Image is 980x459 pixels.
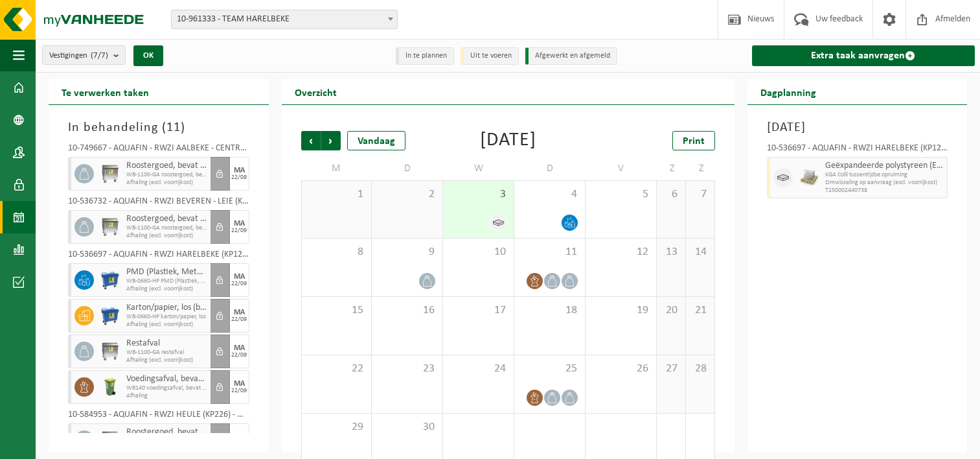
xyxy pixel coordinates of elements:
td: D [372,157,443,180]
img: WB-1100-GAL-GY-01 [100,217,120,237]
span: Karton/papier, los (bedrijven) [126,303,207,313]
div: MA [234,309,245,316]
div: MA [234,220,245,228]
span: 20 [663,303,679,318]
img: WB-0140-HPE-GN-50 [100,377,120,397]
span: WB-1100-GA roostergoed, bevat geen producten van dierlijke o [126,171,207,179]
span: 11 [521,245,578,259]
span: 19 [592,303,650,318]
td: W [443,157,514,180]
img: WB-0660-HPE-BE-01 [100,306,120,325]
span: 25 [521,362,578,376]
span: 16 [378,303,436,318]
div: MA [234,380,245,388]
span: Roostergoed, bevat geen producten van dierlijke oorsprong [126,427,207,438]
span: Afhaling [126,392,207,400]
div: MA [234,167,245,174]
div: 10-536732 - AQUAFIN - RWZI BEVEREN - LEIE (KP230) - BEVEREN-LEIE [68,197,249,210]
div: Vandaag [347,131,405,150]
span: 3 [450,187,507,202]
div: 22/09 [231,174,247,181]
span: 26 [592,362,650,376]
span: 22 [308,362,365,376]
span: 29 [308,420,365,434]
span: 5 [592,187,650,202]
div: 10-536697 - AQUAFIN - RWZI HARELBEKE (KP12) - [GEOGRAPHIC_DATA] [767,144,948,157]
span: KGA Colli tussentijdse opruiming [825,171,944,179]
a: Print [672,131,715,150]
span: 13 [663,245,679,259]
div: 22/09 [231,352,247,359]
span: Afhaling (excl. voorrijkost) [126,357,207,364]
span: 14 [692,245,708,259]
span: 24 [450,362,507,376]
span: 7 [692,187,708,202]
span: 23 [378,362,436,376]
div: [DATE] [480,131,536,150]
span: Afhaling (excl. voorrijkost) [126,179,207,187]
span: Vorige [301,131,321,150]
span: WB-0660-HP karton/papier, los [126,313,207,321]
div: MA [234,433,245,441]
li: In te plannen [396,47,454,65]
span: 9 [378,245,436,259]
span: WB-1100-GA restafval [126,349,207,357]
a: Extra taak aanvragen [752,45,975,66]
span: Afhaling (excl. voorrijkost) [126,285,207,293]
span: 1 [308,187,365,202]
td: Z [657,157,686,180]
span: 15 [308,303,365,318]
div: 22/09 [231,388,247,394]
span: Roostergoed, bevat geen producten van dierlijke oorsprong [126,161,207,171]
button: Vestigingen(7/7) [42,45,126,65]
span: 4 [521,187,578,202]
img: WB-1100-GAL-GY-01 [100,430,120,450]
h3: In behandeling ( ) [68,118,249,137]
span: WB-0660-HP PMD (Plastiek, Metaal, Drankkartons) (bedrijven) [126,277,207,285]
div: MA [234,273,245,281]
li: Uit te voeren [461,47,519,65]
td: V [586,157,657,180]
span: Volgende [321,131,341,150]
span: 10-961333 - TEAM HARELBEKE [172,10,397,29]
span: 27 [663,362,679,376]
span: Restafval [126,338,207,349]
td: D [514,157,586,180]
span: 21 [692,303,708,318]
span: Afhaling (excl. voorrijkost) [126,232,207,240]
h2: Dagplanning [747,79,829,104]
h3: [DATE] [767,118,948,137]
span: T250002440738 [825,187,944,194]
img: WB-1100-GAL-GY-01 [100,164,120,183]
button: OK [133,45,163,66]
div: 10-749667 - AQUAFIN - RWZI AALBEKE - CENTRUM (KP345) - [GEOGRAPHIC_DATA] [68,144,249,157]
span: PMD (Plastiek, Metaal, Drankkartons) (bedrijven) [126,267,207,277]
span: Print [683,136,705,147]
div: MA [234,344,245,352]
div: 22/09 [231,281,247,287]
span: Vestigingen [49,46,108,65]
div: 22/09 [231,316,247,323]
span: 6 [663,187,679,202]
span: 11 [166,121,181,134]
span: 10-961333 - TEAM HARELBEKE [171,10,398,29]
img: WB-0660-HPE-BE-01 [100,270,120,290]
span: WB-1100-GA roostergoed, bevat geen producten van dierlijke o [126,224,207,232]
span: Omwisseling op aanvraag (excl. voorrijkost) [825,179,944,187]
count: (7/7) [91,51,108,60]
span: Afhaling (excl. voorrijkost) [126,321,207,329]
h2: Te verwerken taken [49,79,162,104]
td: Z [686,157,715,180]
div: 10-584953 - AQUAFIN - RWZI HEULE (KP226) - HEULE [68,410,249,423]
span: WB140 voedingsafval, bevat prod dierlijke oorsprong, onve [126,384,207,392]
h2: Overzicht [282,79,350,104]
span: 2 [378,187,436,202]
li: Afgewerkt en afgemeld [525,47,617,65]
div: 10-536697 - AQUAFIN - RWZI HARELBEKE (KP12) - [GEOGRAPHIC_DATA] [68,250,249,263]
img: LP-PA-00000-WDN-11 [799,168,819,187]
span: 10 [450,245,507,259]
span: Geëxpandeerde polystyreen (EPS) verpakking (< 1 m² per stuk), recycleerbaar [825,161,944,171]
td: M [301,157,372,180]
div: 22/09 [231,228,247,234]
span: Roostergoed, bevat geen producten van dierlijke oorsprong [126,214,207,224]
